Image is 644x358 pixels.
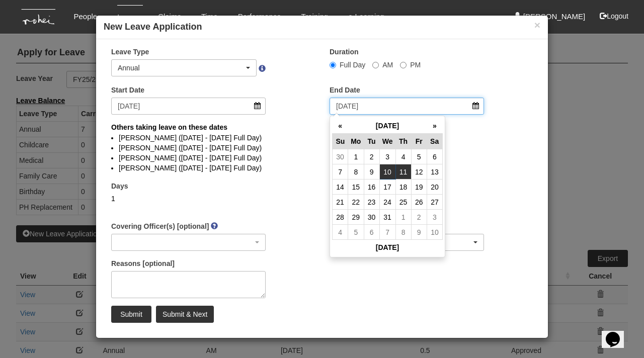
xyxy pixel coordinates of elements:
th: We [379,134,395,149]
td: 8 [395,225,411,240]
td: 2 [411,210,427,225]
th: Mo [348,134,364,149]
td: 9 [411,225,427,240]
td: 17 [379,180,395,195]
td: 5 [348,225,364,240]
th: » [427,118,442,134]
td: 3 [427,210,442,225]
th: Th [395,134,411,149]
td: 9 [364,164,379,180]
td: 6 [427,149,442,164]
b: New Leave Application [104,22,202,32]
td: 4 [395,149,411,164]
iframe: chat widget [602,318,634,348]
td: 16 [364,180,379,195]
td: 30 [364,210,379,225]
th: [DATE] [348,118,427,134]
label: Covering Officer(s) [optional] [111,221,209,231]
td: 1 [395,210,411,225]
td: 25 [395,195,411,210]
td: 20 [427,180,442,195]
label: Start Date [111,85,144,95]
td: 11 [395,164,411,180]
td: 30 [333,149,348,164]
td: 26 [411,195,427,210]
span: AM [382,61,393,69]
td: 10 [379,164,395,180]
td: 5 [411,149,427,164]
td: 8 [348,164,364,180]
td: 3 [379,149,395,164]
span: PM [410,61,421,69]
th: [DATE] [333,240,443,255]
input: Submit [111,306,151,323]
th: « [333,118,348,134]
th: Fr [411,134,427,149]
li: [PERSON_NAME] ([DATE] - [DATE] Full Day) [119,143,525,153]
td: 24 [379,195,395,210]
td: 4 [333,225,348,240]
td: 1 [348,149,364,164]
label: Leave Type [111,47,149,57]
li: [PERSON_NAME] ([DATE] - [DATE] Full Day) [119,163,525,173]
button: × [534,20,540,30]
td: 18 [395,180,411,195]
button: Annual [111,59,257,76]
th: Sa [427,134,442,149]
td: 15 [348,180,364,195]
b: Others taking leave on these dates [111,123,227,131]
td: 22 [348,195,364,210]
td: 29 [348,210,364,225]
label: Reasons [optional] [111,258,175,268]
td: 12 [411,164,427,180]
td: 7 [333,164,348,180]
input: Submit & Next [156,306,214,323]
td: 13 [427,164,442,180]
td: 6 [364,225,379,240]
th: Su [333,134,348,149]
td: 31 [379,210,395,225]
label: Duration [330,47,359,57]
li: [PERSON_NAME] ([DATE] - [DATE] Full Day) [119,153,525,163]
td: 7 [379,225,395,240]
td: 10 [427,225,442,240]
td: 21 [333,195,348,210]
input: d/m/yyyy [111,98,266,115]
span: Full Day [340,61,365,69]
label: End Date [330,85,360,95]
th: Tu [364,134,379,149]
td: 2 [364,149,379,164]
td: 28 [333,210,348,225]
label: Days [111,181,128,191]
td: 23 [364,195,379,210]
li: [PERSON_NAME] ([DATE] - [DATE] Full Day) [119,133,525,143]
td: 19 [411,180,427,195]
div: Annual [118,63,244,73]
div: 1 [111,194,266,204]
td: 27 [427,195,442,210]
input: d/m/yyyy [330,98,484,115]
td: 14 [333,180,348,195]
